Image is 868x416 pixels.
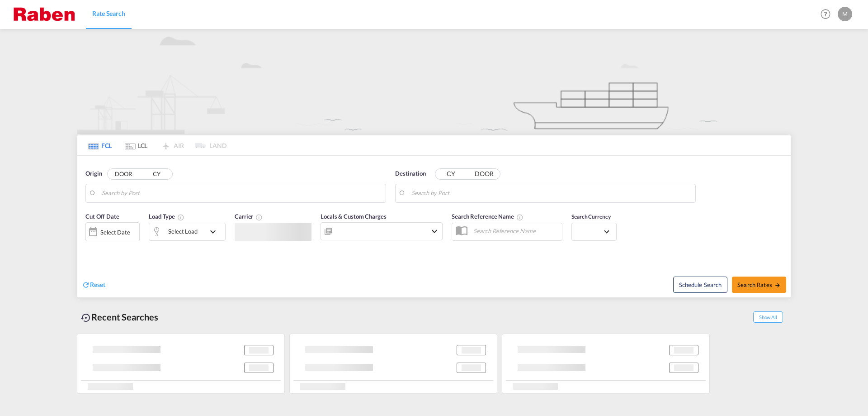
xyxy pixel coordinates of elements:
[838,7,852,21] div: M
[100,228,130,236] div: Select Date
[82,135,118,155] md-tab-item: FCL
[673,277,727,293] button: Note: By default Schedule search will only considerorigin ports, destination ports and cut off da...
[468,169,500,179] button: DOOR
[516,214,524,221] md-icon: Your search will be saved by the below given name
[14,4,75,24] img: 56a1822070ee11ef8af4bf29ef0a0da2.png
[818,6,833,22] span: Help
[82,280,105,290] div: icon-refreshReset
[85,213,119,220] span: Cut Off Date
[737,281,781,288] span: Search Rates
[149,213,184,220] span: Load Type
[82,135,226,155] md-pagination-wrapper: Use the left and right arrow keys to navigate between tabs
[321,213,387,220] span: Locals & Custom Charges
[92,10,125,17] span: Rate Search
[177,214,184,221] md-icon: icon-information-outline
[85,169,102,178] span: Origin
[452,213,524,220] span: Search Reference Name
[118,135,154,155] md-tab-item: LCL
[435,169,467,179] button: CY
[235,213,263,220] span: Carrier
[753,311,783,323] span: Show All
[85,240,92,253] md-datepicker: Select
[85,222,140,241] div: Select Date
[429,226,440,237] md-icon: icon-chevron-down
[82,281,90,289] md-icon: icon-refresh
[102,186,381,200] input: Search by Port
[208,226,223,237] md-icon: icon-chevron-down
[77,307,162,327] div: Recent Searches
[255,214,263,221] md-icon: The selected Trucker/Carrierwill be displayed in the rate results If the rates are from another f...
[141,169,172,179] button: CY
[732,277,786,293] button: Search Ratesicon-arrow-right
[108,169,139,179] button: DOOR
[576,225,612,238] md-select: Select Currency
[149,223,226,241] div: Select Loadicon-chevron-down
[77,156,791,297] div: Origin DOOR CY Search by Port Destination CY DOOR Search by Port Cut Off Date Select DateSelectLo...
[395,169,426,178] span: Destination
[77,29,791,134] img: new-FCL.png
[774,282,781,288] md-icon: icon-arrow-right
[469,224,562,238] input: Search Reference Name
[321,222,443,240] div: icon-chevron-down
[80,312,91,323] md-icon: icon-backup-restore
[571,213,611,220] span: Search Currency
[168,225,198,238] div: Select Load
[411,186,691,200] input: Search by Port
[90,281,105,288] span: Reset
[818,6,838,23] div: Help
